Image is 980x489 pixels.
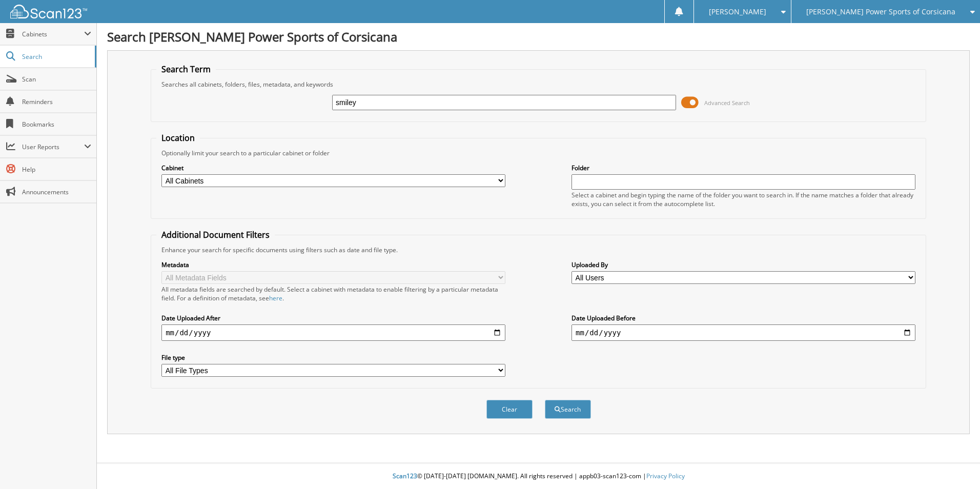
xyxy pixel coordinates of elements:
[156,132,200,144] legend: Location
[571,164,915,172] label: Folder
[10,5,87,18] img: scan123-logo-white.svg
[646,472,685,480] a: Privacy Policy
[22,30,84,38] span: Cabinets
[269,294,282,302] a: here
[571,314,915,322] label: Date Uploaded Before
[156,149,921,157] div: Optionally limit your search to a particular cabinet or folder
[22,142,84,151] span: User Reports
[97,464,980,489] div: © [DATE]-[DATE] [DOMAIN_NAME]. All rights reserved | appb03-scan123-com |
[393,472,417,480] span: Scan123
[571,260,915,269] label: Uploaded By
[161,285,505,302] div: All metadata fields are searched by default. Select a cabinet with metadata to enable filtering b...
[156,246,921,254] div: Enhance your search for specific documents using filters such as date and file type.
[545,400,591,419] button: Search
[161,353,505,362] label: File type
[156,229,275,240] legend: Additional Document Filters
[571,191,915,208] div: Select a cabinet and begin typing the name of the folder you want to search in. If the name match...
[22,188,91,196] span: Announcements
[486,400,533,419] button: Clear
[22,52,90,61] span: Search
[806,9,955,15] span: [PERSON_NAME] Power Sports of Corsicana
[22,165,91,174] span: Help
[161,314,505,322] label: Date Uploaded After
[22,120,91,129] span: Bookmarks
[22,97,91,106] span: Reminders
[571,324,915,341] input: end
[704,99,750,107] span: Advanced Search
[161,260,505,269] label: Metadata
[161,324,505,341] input: start
[156,80,921,89] div: Searches all cabinets, folders, files, metadata, and keywords
[107,28,970,45] h1: Search [PERSON_NAME] Power Sports of Corsicana
[709,9,766,15] span: [PERSON_NAME]
[156,64,216,75] legend: Search Term
[161,164,505,172] label: Cabinet
[22,75,91,84] span: Scan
